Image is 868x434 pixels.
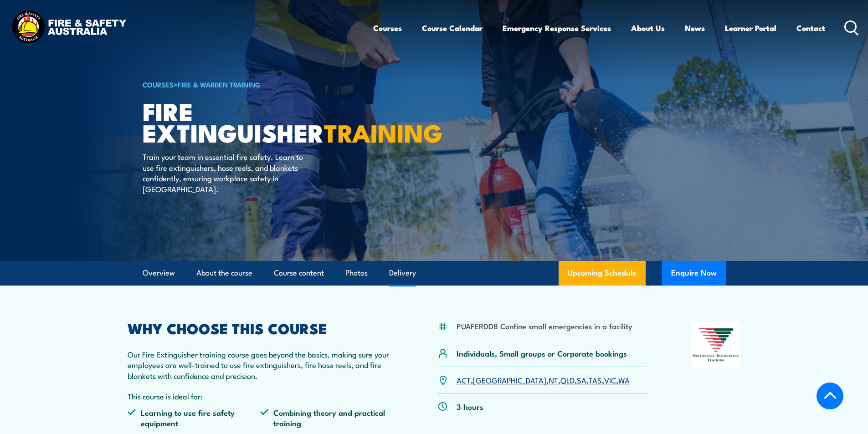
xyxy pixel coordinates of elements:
a: Learner Portal [725,16,776,40]
h2: WHY CHOOSE THIS COURSE [128,322,394,334]
a: SA [577,374,586,385]
a: About Us [631,16,665,40]
a: Emergency Response Services [503,16,611,40]
a: Delivery [389,261,416,285]
a: QLD [560,374,575,385]
a: Fire & Warden Training [178,79,261,89]
h1: Fire Extinguisher [143,100,368,143]
a: News [685,16,705,40]
li: PUAFER008 Confine small emergencies in a facility [457,321,632,331]
a: Photos [345,261,368,285]
li: Combining theory and practical training [260,407,393,429]
a: About the course [196,261,252,285]
p: , , , , , , , [457,375,630,385]
button: Enquire Now [662,261,726,286]
a: Course Calendar [422,16,483,40]
a: Contact [796,16,825,40]
a: Course content [274,261,324,285]
strong: TRAINING [324,113,442,151]
a: TAS [589,374,602,385]
a: WA [618,374,630,385]
img: Nationally Recognised Training logo. [692,322,741,368]
a: Overview [143,261,175,285]
p: This course is ideal for: [128,391,394,401]
a: COURSES [143,79,174,89]
p: 3 hours [457,401,483,412]
a: NT [549,374,558,385]
a: ACT [457,374,471,385]
p: Our Fire Extinguisher training course goes beyond the basics, making sure your employees are well... [128,349,394,381]
p: Train your team in essential fire safety. Learn to use fire extinguishers, hose reels, and blanke... [143,151,309,194]
a: Courses [373,16,402,40]
a: [GEOGRAPHIC_DATA] [473,374,546,385]
li: Learning to use fire safety equipment [128,407,261,429]
p: Individuals, Small groups or Corporate bookings [457,348,627,358]
a: VIC [604,374,616,385]
h6: > [143,79,368,90]
a: Upcoming Schedule [559,261,646,286]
